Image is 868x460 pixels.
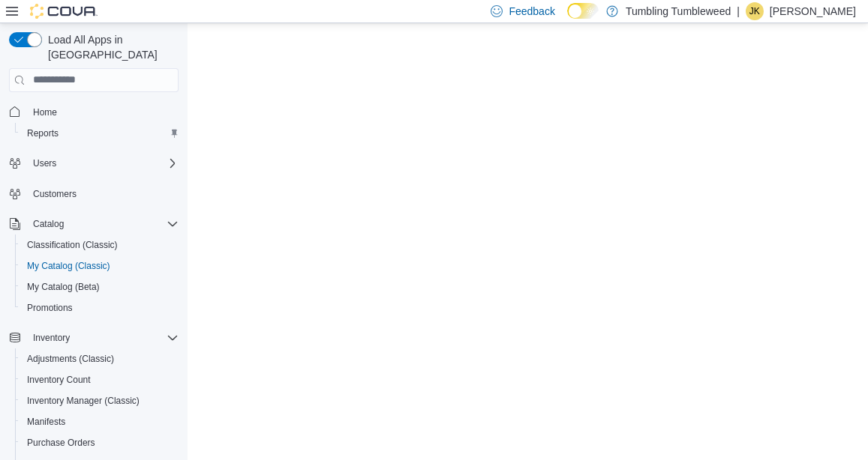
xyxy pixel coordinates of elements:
button: Promotions [15,297,185,318]
img: Cova [30,4,98,19]
span: Inventory [27,329,179,347]
span: Customers [33,188,77,200]
p: [PERSON_NAME] [770,2,856,20]
button: Users [27,154,62,172]
button: My Catalog (Beta) [15,276,185,297]
span: Inventory [33,332,70,344]
button: Inventory [27,329,76,347]
button: My Catalog (Classic) [15,255,185,276]
div: Jessica Knight [746,2,764,20]
span: Users [27,154,179,172]
a: Customers [27,185,83,203]
a: Classification (Classic) [21,236,124,254]
a: My Catalog (Beta) [21,278,106,296]
button: Reports [15,123,185,144]
a: Adjustments (Classic) [21,350,120,368]
a: Home [27,103,63,121]
span: Inventory Count [21,371,179,389]
span: Promotions [27,302,73,314]
span: Catalog [27,215,179,233]
button: Catalog [27,215,70,233]
span: Home [33,106,57,118]
span: Manifests [27,416,65,428]
span: Manifests [21,413,179,431]
span: Feedback [509,4,554,19]
a: My Catalog (Classic) [21,257,116,275]
button: Purchase Orders [15,432,185,453]
span: Purchase Orders [21,434,179,452]
span: JK [749,2,760,20]
button: Customers [3,183,185,205]
span: Catalog [33,218,64,230]
span: Customers [27,184,179,203]
button: Inventory [3,327,185,348]
span: Dark Mode [567,19,568,19]
span: Classification (Classic) [27,239,118,251]
button: Adjustments (Classic) [15,348,185,369]
a: Inventory Count [21,371,97,389]
input: Dark Mode [567,3,599,19]
span: Users [33,157,56,169]
button: Home [3,101,185,123]
span: Adjustments (Classic) [21,350,179,368]
button: Inventory Manager (Classic) [15,390,185,411]
span: Reports [27,127,59,139]
button: Manifests [15,411,185,432]
span: Adjustments (Classic) [27,353,114,365]
span: Classification (Classic) [21,236,179,254]
button: Inventory Count [15,369,185,390]
span: Inventory Manager (Classic) [27,395,140,407]
a: Inventory Manager (Classic) [21,392,146,410]
span: Promotions [21,299,179,317]
a: Promotions [21,299,79,317]
span: Purchase Orders [27,437,95,449]
span: Home [27,103,179,121]
a: Reports [21,124,65,142]
a: Purchase Orders [21,434,101,452]
a: Manifests [21,413,71,431]
span: My Catalog (Classic) [27,260,110,272]
span: My Catalog (Classic) [21,257,179,275]
p: | [737,2,740,20]
button: Catalog [3,214,185,234]
span: My Catalog (Beta) [27,281,100,293]
span: My Catalog (Beta) [21,278,179,296]
span: Load All Apps in [GEOGRAPHIC_DATA] [42,32,179,62]
button: Users [3,153,185,174]
span: Reports [21,124,179,142]
button: Classification (Classic) [15,234,185,255]
span: Inventory Manager (Classic) [21,392,179,410]
span: Inventory Count [27,374,91,386]
p: Tumbling Tumbleweed [626,2,731,20]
